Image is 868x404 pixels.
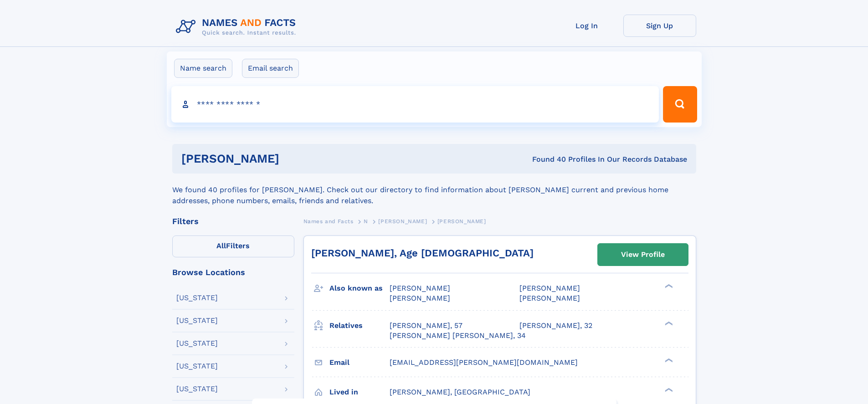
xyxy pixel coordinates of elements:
[176,363,218,370] div: [US_STATE]
[329,281,390,296] h3: Also known as
[172,174,696,206] div: We found 40 profiles for [PERSON_NAME]. Check out our directory to find information about [PERSON...
[176,317,218,324] div: [US_STATE]
[171,86,659,123] input: search input
[172,235,294,257] label: Filters
[303,215,354,227] a: Names and Facts
[329,384,390,400] h3: Lived in
[598,244,688,266] a: View Profile
[390,321,462,331] a: [PERSON_NAME], 57
[172,217,294,225] div: Filters
[364,218,368,225] span: N
[172,15,303,39] img: Logo Names and Facts
[172,268,294,276] div: Browse Locations
[174,59,232,78] label: Name search
[181,153,406,164] h1: [PERSON_NAME]
[216,241,226,250] span: All
[378,215,427,227] a: [PERSON_NAME]
[364,215,368,227] a: N
[329,318,390,333] h3: Relatives
[663,387,673,393] div: ❯
[176,294,218,302] div: [US_STATE]
[663,320,673,326] div: ❯
[390,358,578,367] span: [EMAIL_ADDRESS][PERSON_NAME][DOMAIN_NAME]
[176,385,218,393] div: [US_STATE]
[550,15,623,37] a: Log In
[329,355,390,370] h3: Email
[390,388,530,396] span: [PERSON_NAME], [GEOGRAPHIC_DATA]
[378,218,427,225] span: [PERSON_NAME]
[311,247,534,259] a: [PERSON_NAME], Age [DEMOGRAPHIC_DATA]
[663,283,673,289] div: ❯
[390,284,450,292] span: [PERSON_NAME]
[519,321,592,331] a: [PERSON_NAME], 32
[437,218,486,225] span: [PERSON_NAME]
[621,244,665,265] div: View Profile
[519,284,580,292] span: [PERSON_NAME]
[406,154,687,164] div: Found 40 Profiles In Our Records Database
[242,59,299,78] label: Email search
[519,294,580,302] span: [PERSON_NAME]
[663,357,673,363] div: ❯
[390,331,526,341] a: [PERSON_NAME] [PERSON_NAME], 34
[623,15,696,37] a: Sign Up
[390,294,450,302] span: [PERSON_NAME]
[176,340,218,347] div: [US_STATE]
[663,86,697,123] button: Search Button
